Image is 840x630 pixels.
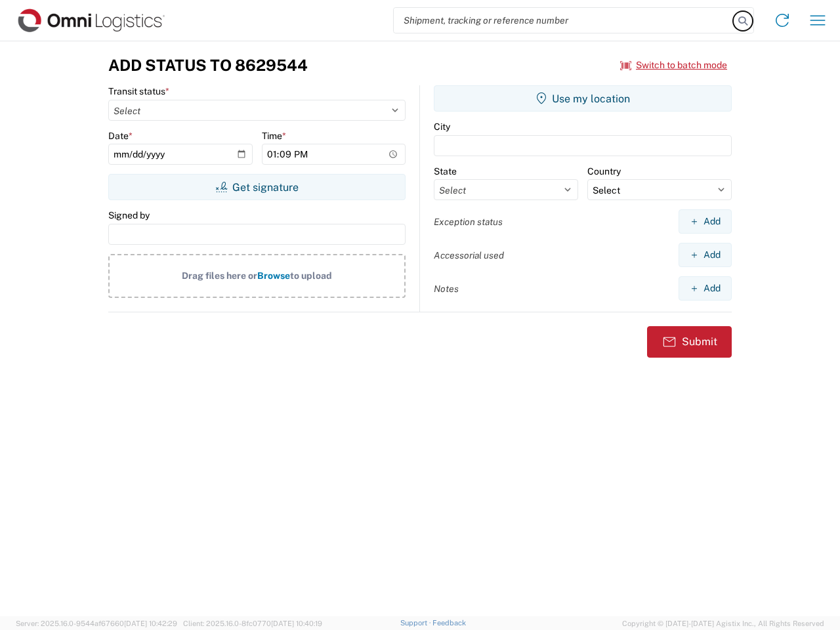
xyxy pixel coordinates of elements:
[262,130,286,142] label: Time
[290,270,332,281] span: to upload
[434,85,732,112] button: Use my location
[434,165,457,177] label: State
[620,54,727,76] button: Switch to batch mode
[434,249,504,261] label: Accessorial used
[622,618,824,629] span: Copyright © [DATE]-[DATE] Agistix Inc., All Rights Reserved
[679,276,732,301] button: Add
[124,619,177,627] span: [DATE] 10:42:29
[434,216,503,228] label: Exception status
[434,283,459,295] label: Notes
[108,174,406,200] button: Get signature
[16,619,177,627] span: Server: 2025.16.0-9544af67660
[434,121,450,133] label: City
[257,270,290,281] span: Browse
[432,619,466,627] a: Feedback
[108,85,169,97] label: Transit status
[183,619,322,627] span: Client: 2025.16.0-8fc0770
[182,270,257,281] span: Drag files here or
[108,56,308,75] h3: Add Status to 8629544
[679,209,732,234] button: Add
[271,619,322,627] span: [DATE] 10:40:19
[587,165,621,177] label: Country
[108,130,133,142] label: Date
[394,8,734,33] input: Shipment, tracking or reference number
[400,619,433,627] a: Support
[647,326,732,358] button: Submit
[108,209,150,221] label: Signed by
[679,243,732,267] button: Add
